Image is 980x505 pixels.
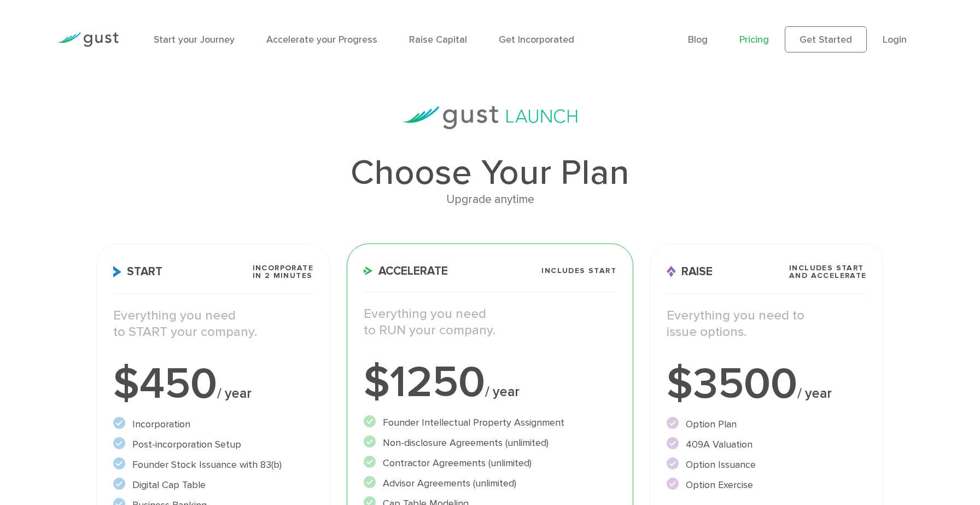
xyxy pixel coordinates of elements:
img: gust-launch-logos.svg [402,106,577,129]
a: Get Incorporated [499,34,574,45]
li: Option Issuance [667,457,867,472]
a: Accelerate your Progress [266,34,377,45]
span: Incorporate in 2 Minutes [253,264,313,280]
li: Post-incorporation Setup [113,437,313,452]
li: Option Exercise [667,478,867,492]
a: Login [883,34,907,45]
img: Accelerate Icon [364,266,373,275]
img: Start Icon X2 [113,266,121,277]
p: Everything you need to RUN your company. [364,306,616,339]
div: Upgrade anytime [96,190,883,209]
span: / year [217,385,252,402]
a: Pricing [739,34,769,45]
li: Incorporation [113,417,313,432]
li: Digital Cap Table [113,478,313,492]
span: Includes START [541,267,616,275]
li: Advisor Agreements (unlimited) [364,476,616,491]
a: Blog [688,34,708,45]
span: / year [797,385,832,402]
span: / year [485,384,520,400]
a: Start your Journey [154,34,235,45]
span: Accelerate [364,265,448,277]
a: Raise Capital [409,34,467,45]
li: Non-disclosure Agreements (unlimited) [364,436,616,450]
li: 409A Valuation [667,437,867,452]
div: $3500 [667,362,867,406]
div: $450 [113,362,313,406]
p: Everything you need to START your company. [113,307,313,340]
span: Raise [667,266,713,277]
li: Contractor Agreements (unlimited) [364,456,616,471]
img: Gust Logo [57,32,119,47]
h1: Choose Your Plan [96,155,883,190]
a: Get Started [785,26,867,53]
p: Everything you need to issue options. [667,307,867,340]
li: Founder Stock Issuance with 83(b) [113,457,313,472]
span: Start [113,266,162,277]
span: Includes START and ACCELERATE [789,264,867,280]
img: Raise Icon [667,266,676,277]
li: Option Plan [667,417,867,432]
div: $1250 [364,361,616,404]
li: Founder Intellectual Property Assignment [364,415,616,430]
